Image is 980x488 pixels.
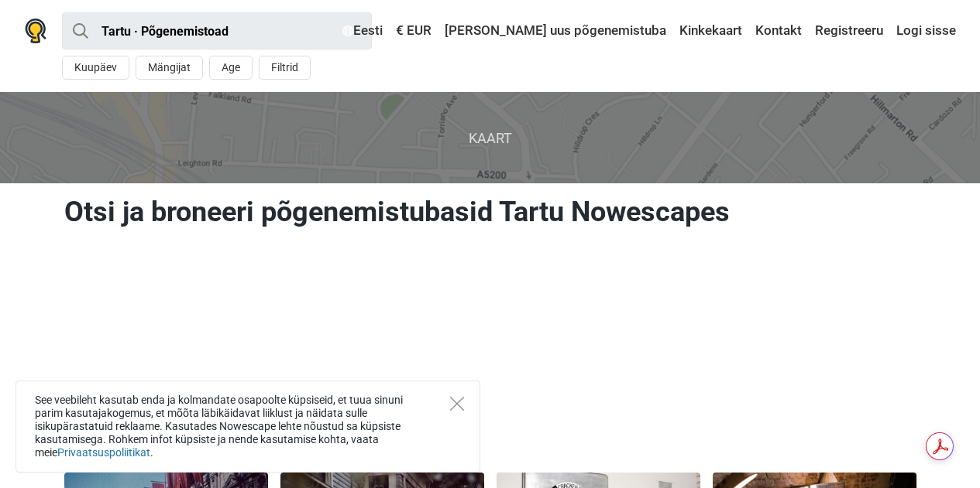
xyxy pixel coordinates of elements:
a: Kinkekaart [676,17,746,45]
a: Kontakt [751,17,806,45]
h1: Otsi ja broneeri põgenemistubasid Tartu Nowescapes [64,195,916,229]
a: Eesti [339,17,387,45]
button: Filtrid [259,56,311,80]
a: Privaatsuspoliitikat [57,446,150,459]
iframe: Advertisement [58,248,923,465]
button: Mängijat [136,56,203,80]
div: See veebileht kasutab enda ja kolmandate osapoolte küpsiseid, et tuua sinuni parim kasutajakogemu... [15,381,480,473]
a: [PERSON_NAME] uus põgenemistuba [441,17,670,45]
a: Registreeru [811,17,887,45]
button: Age [209,56,253,80]
img: Nowescape logo [25,19,46,43]
img: Eesti [342,26,353,36]
button: Close [450,397,464,411]
input: proovi “Tallinn” [62,12,372,49]
a: Logi sisse [892,17,956,45]
button: Kuupäev [62,56,129,80]
a: € EUR [392,17,435,45]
